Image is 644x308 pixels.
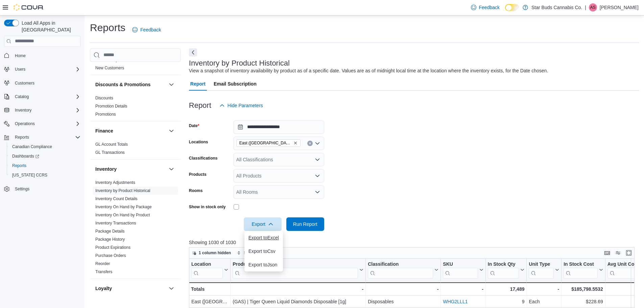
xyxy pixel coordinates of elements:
[95,81,150,88] h3: Discounts & Promotions
[1,92,83,101] button: Catalog
[1,78,83,88] button: Customers
[190,77,206,91] span: Report
[244,244,283,258] button: Export toCsv
[7,142,83,151] button: Canadian Compliance
[315,141,320,146] button: Open list of options
[95,245,130,250] a: Product Expirations
[189,156,218,161] label: Classifications
[233,298,363,306] div: (GAS) | Tiger Queen Liquid Diamonds Disposable [1g]
[7,170,83,180] button: [US_STATE] CCRS
[4,48,80,212] nav: Complex example
[95,229,125,234] span: Package Details
[95,205,152,209] a: Inventory On Hand by Package
[95,166,117,172] h3: Inventory
[95,237,125,242] span: Package History
[248,217,278,231] span: Export
[95,166,166,172] button: Inventory
[7,151,83,161] a: Dashboards
[505,4,519,11] input: Dark Mode
[368,261,433,278] div: Classification
[95,269,112,275] span: Transfers
[19,20,80,33] span: Load All Apps in [GEOGRAPHIC_DATA]
[443,261,478,267] div: SKU
[95,285,166,292] button: Loyalty
[95,104,127,109] a: Promotion Details
[90,179,181,279] div: Inventory
[217,99,266,112] button: Hide Parameters
[564,261,597,267] div: In Stock Cost
[95,196,138,201] a: Inventory Count Details
[90,94,181,121] div: Discounts & Promotions
[248,235,279,240] span: Export to Excel
[12,185,32,193] a: Settings
[95,269,112,274] a: Transfers
[529,261,559,278] button: Unit Type
[293,221,317,228] span: Run Report
[564,298,603,306] div: $228.69
[15,135,29,140] span: Reports
[189,239,639,246] p: Showing 1030 of 1030
[228,102,263,109] span: Hide Parameters
[95,142,128,147] a: GL Account Totals
[95,196,138,202] span: Inventory Count Details
[95,213,150,217] a: Inventory On Hand by Product
[15,53,26,58] span: Home
[191,285,228,293] div: Totals
[9,162,80,170] span: Reports
[234,120,324,134] input: Press the down key to open a popover containing a calendar.
[248,262,279,267] span: Export to Json
[1,184,83,194] button: Settings
[488,261,525,278] button: In Stock Qty
[12,51,80,60] span: Home
[12,153,39,159] span: Dashboards
[95,261,110,266] span: Reorder
[12,52,28,60] a: Home
[529,261,554,267] div: Unit Type
[443,261,483,278] button: SKU
[95,95,113,101] span: Discounts
[9,152,80,160] span: Dashboards
[293,141,297,145] button: Remove East (Grove) from selection in this group
[15,121,35,126] span: Operations
[9,152,42,160] a: Dashboards
[167,80,175,89] button: Discounts & Promotions
[95,245,130,250] span: Product Expirations
[95,127,113,134] h3: Finance
[488,261,519,267] div: In Stock Qty
[95,253,126,258] span: Purchase Orders
[12,106,80,114] span: Inventory
[488,261,519,278] div: In Stock Qty
[95,261,110,266] a: Reorder
[189,204,226,210] label: Show in stock only
[12,163,26,168] span: Reports
[443,299,468,304] a: WHG2LLL1
[12,133,80,141] span: Reports
[189,48,197,56] button: Next
[191,261,228,278] button: Location
[239,140,292,146] span: East ([GEOGRAPHIC_DATA])
[9,171,50,179] a: [US_STATE] CCRS
[590,3,596,11] span: AS
[531,3,582,11] p: Star Buds Cannabis Co.
[189,59,290,67] h3: Inventory by Product Historical
[315,157,320,162] button: Open list of options
[214,77,257,91] span: Email Subscription
[1,105,83,115] button: Inventory
[12,65,80,73] span: Users
[95,103,127,109] span: Promotion Details
[95,112,116,117] a: Promotions
[191,261,223,267] div: Location
[12,172,47,178] span: [US_STATE] CCRS
[90,140,181,159] div: Finance
[233,285,363,293] div: -
[614,249,622,257] button: Display options
[244,217,282,231] button: Export
[12,79,80,87] span: Customers
[488,285,525,293] div: 17,489
[15,108,31,113] span: Inventory
[12,133,32,141] button: Reports
[368,285,438,293] div: -
[236,139,301,147] span: East (Grove)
